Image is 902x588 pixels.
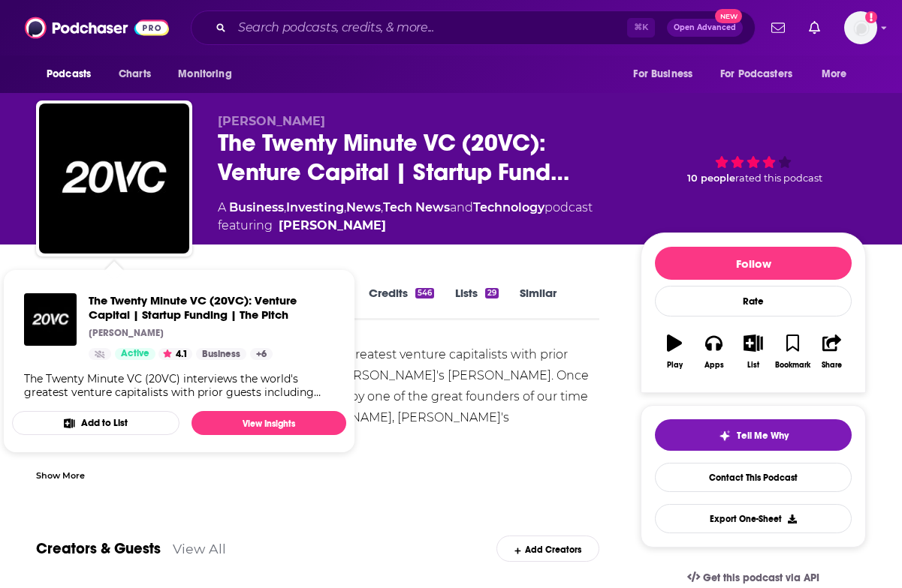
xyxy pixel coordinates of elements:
button: open menu [710,60,814,88]
div: Apps [704,361,724,370]
a: Credits546 [369,286,434,320]
a: Harry Stebbings [279,217,386,235]
span: For Podcasters [720,64,792,85]
span: ⌘ K [627,18,655,37]
span: New [715,9,742,23]
span: Monitoring [178,64,231,85]
button: Play [655,325,694,379]
a: Business [229,200,284,214]
span: More [822,64,847,85]
button: Share [813,325,852,379]
div: Search podcasts, credits, & more... [191,10,756,45]
div: Play [667,361,683,370]
span: Active [121,346,149,361]
span: [PERSON_NAME] [218,114,325,128]
div: Bookmark [775,361,810,370]
button: Apps [694,325,733,379]
div: A podcast [218,199,593,235]
div: Add Creators [496,535,599,562]
button: Follow [655,247,852,280]
button: tell me why sparkleTell Me Why [655,419,852,451]
img: The Twenty Minute VC (20VC): Venture Capital | Startup Funding | The Pitch [39,103,189,253]
span: , [381,200,383,214]
div: 29 [485,288,499,298]
button: List [734,325,773,379]
button: open menu [167,60,251,88]
button: Open AdvancedNew [667,19,743,37]
button: Bookmark [773,325,812,379]
button: Add to List [12,411,179,435]
img: User Profile [844,11,877,44]
button: open menu [623,60,711,88]
a: Similar [520,286,557,320]
img: The Twenty Minute VC (20VC): Venture Capital | Startup Funding | The Pitch [24,293,77,346]
span: rated this podcast [735,172,822,184]
a: Tech News [383,200,450,214]
div: Rate [655,286,852,316]
div: Share [822,361,842,370]
a: Technology [473,200,545,214]
span: , [344,200,346,214]
img: tell me why sparkle [719,430,731,442]
div: 546 [415,288,434,298]
svg: Add a profile image [865,11,877,23]
a: Active [115,348,155,360]
a: Creators & Guests [36,539,161,558]
span: Open Advanced [674,24,736,31]
a: Contact This Podcast [655,463,852,492]
span: For Business [633,64,692,85]
a: +6 [250,348,273,360]
span: 10 people [687,172,735,184]
button: open menu [36,60,110,88]
a: The Twenty Minute VC (20VC): Venture Capital | Startup Funding | The Pitch [89,293,334,322]
span: Charts [119,64,151,85]
a: Show notifications dropdown [765,15,791,40]
a: Show notifications dropdown [803,15,826,40]
a: Lists29 [455,286,499,320]
p: [PERSON_NAME] [89,327,164,339]
span: , [284,200,286,214]
input: Search podcasts, credits, & more... [232,16,627,40]
button: Export One-Sheet [655,504,852,533]
span: featuring [218,217,593,235]
span: Tell Me Why [737,430,789,442]
a: View All [173,541,226,556]
a: News [346,200,381,214]
span: Podcasts [47,64,91,85]
a: Business [196,348,246,360]
button: 4.1 [158,348,192,360]
div: The Twenty Minute VC (20VC) interviews the world's greatest venture capitalists with prior guests... [24,372,334,399]
a: Charts [109,60,160,88]
button: open menu [811,60,866,88]
a: View Insights [192,411,346,435]
div: 10 peoplerated this podcast [641,114,866,208]
div: List [747,361,759,370]
span: and [450,200,473,214]
img: Podchaser - Follow, Share and Rate Podcasts [25,13,169,42]
span: Get this podcast via API [703,571,819,584]
a: Investing [286,200,344,214]
button: Show profile menu [844,11,877,44]
span: Logged in as cmand-c [844,11,877,44]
